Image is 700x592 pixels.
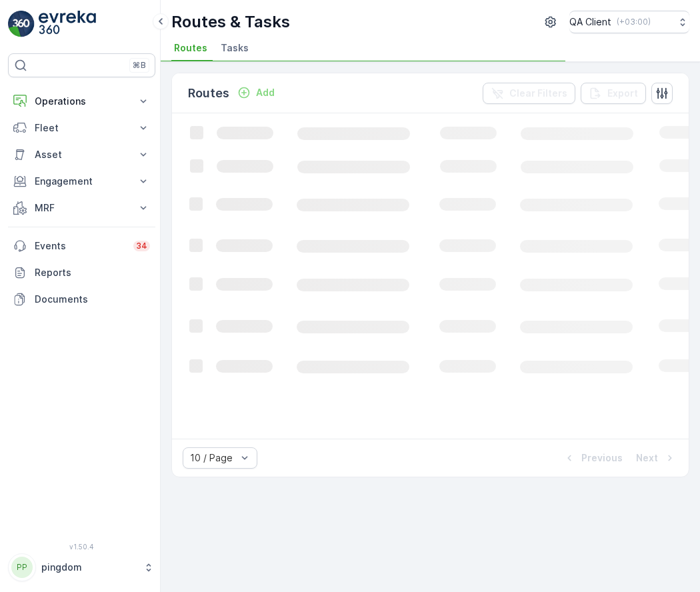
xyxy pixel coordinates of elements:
button: Previous [561,450,624,466]
a: Reports [8,259,155,286]
span: Routes [174,41,207,55]
button: PPpingdom [8,553,155,581]
p: ( +03:00 ) [617,17,651,27]
img: logo [8,11,35,37]
p: Engagement [35,175,129,188]
button: MRF [8,195,155,221]
p: pingdom [41,561,137,574]
button: Next [635,450,678,466]
p: Documents [35,293,150,306]
img: logo_light-DOdMpM7g.png [39,11,96,37]
p: ⌘B [133,60,146,71]
a: Documents [8,286,155,313]
p: Next [636,451,658,465]
button: QA Client(+03:00) [569,11,689,33]
p: Asset [35,148,129,161]
button: Clear Filters [483,83,575,104]
p: Operations [35,95,129,108]
button: Operations [8,88,155,115]
p: QA Client [569,15,611,29]
p: MRF [35,201,129,215]
p: Reports [35,266,150,279]
p: 34 [136,241,147,251]
button: Engagement [8,168,155,195]
p: Fleet [35,121,129,135]
p: Export [607,87,638,100]
button: Add [232,85,280,101]
p: Add [256,86,275,99]
span: Tasks [221,41,249,55]
button: Asset [8,141,155,168]
a: Events34 [8,233,155,259]
p: Routes & Tasks [171,11,290,33]
button: Export [581,83,646,104]
p: Routes [188,84,229,103]
p: Clear Filters [509,87,567,100]
div: PP [11,557,33,578]
span: v 1.50.4 [8,543,155,551]
p: Events [35,239,125,253]
p: Previous [581,451,623,465]
button: Fleet [8,115,155,141]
